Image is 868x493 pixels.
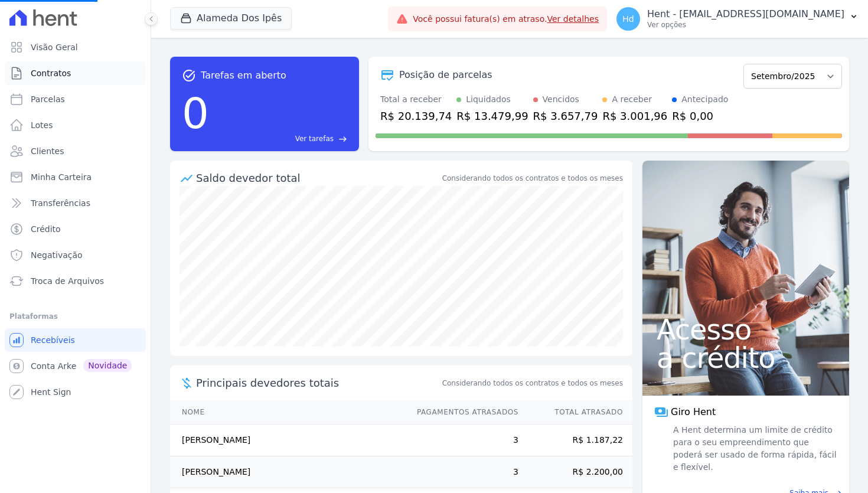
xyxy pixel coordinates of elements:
span: Transferências [31,197,90,209]
td: 3 [406,456,519,488]
div: Liquidados [466,93,511,106]
span: A Hent determina um limite de crédito para o seu empreendimento que poderá ser usado de forma ráp... [671,424,837,474]
a: Clientes [5,139,146,163]
a: Conta Arke Novidade [5,354,146,378]
span: Acesso [657,315,835,344]
span: Clientes [31,145,64,157]
div: Saldo devedor total [196,170,440,186]
a: Ver tarefas east [214,133,347,144]
div: Antecipado [681,93,728,106]
td: R$ 2.200,00 [519,456,632,488]
span: Negativação [31,249,83,261]
a: Parcelas [5,87,146,111]
button: Hd Hent - [EMAIL_ADDRESS][DOMAIN_NAME] Ver opções [607,2,868,35]
span: Recebíveis [31,334,75,346]
div: R$ 3.001,96 [602,108,667,124]
div: Considerando todos os contratos e todos os meses [442,173,623,184]
div: R$ 13.479,99 [456,108,528,124]
span: task_alt [182,68,196,83]
th: Total Atrasado [519,400,632,425]
td: R$ 1.187,22 [519,425,632,456]
span: Lotes [31,119,53,131]
a: Crédito [5,217,146,241]
div: A receber [612,93,652,106]
div: 0 [182,83,209,144]
td: [PERSON_NAME] [170,456,406,488]
span: Ver tarefas [295,133,334,144]
span: Conta Arke [31,360,76,372]
p: Ver opções [647,20,844,30]
div: Posição de parcelas [399,68,492,82]
span: Minha Carteira [31,171,92,183]
div: Total a receber [380,93,452,106]
th: Nome [170,400,406,425]
a: Transferências [5,191,146,215]
span: Novidade [83,359,132,372]
span: Contratos [31,67,71,79]
div: Vencidos [543,93,579,106]
a: Recebíveis [5,328,146,352]
span: Parcelas [31,93,65,105]
span: Giro Hent [671,405,716,419]
td: 3 [406,425,519,456]
p: Hent - [EMAIL_ADDRESS][DOMAIN_NAME] [647,8,844,20]
a: Contratos [5,61,146,85]
span: Você possui fatura(s) em atraso. [413,13,599,25]
span: a crédito [657,344,835,372]
span: Principais devedores totais [196,375,440,391]
a: Hent Sign [5,380,146,404]
span: Hent Sign [31,386,71,398]
span: Crédito [31,223,61,235]
a: Troca de Arquivos [5,269,146,293]
span: Hd [622,15,634,23]
div: R$ 0,00 [672,108,728,124]
div: Plataformas [9,309,141,324]
span: east [338,135,347,143]
td: [PERSON_NAME] [170,425,406,456]
div: R$ 20.139,74 [380,108,452,124]
a: Negativação [5,243,146,267]
button: Alameda Dos Ipês [170,7,292,30]
span: Considerando todos os contratos e todos os meses [442,378,623,388]
a: Ver detalhes [547,14,599,24]
span: Visão Geral [31,41,78,53]
a: Minha Carteira [5,165,146,189]
span: Troca de Arquivos [31,275,104,287]
th: Pagamentos Atrasados [406,400,519,425]
a: Visão Geral [5,35,146,59]
span: Tarefas em aberto [201,68,286,83]
div: R$ 3.657,79 [533,108,598,124]
a: Lotes [5,113,146,137]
